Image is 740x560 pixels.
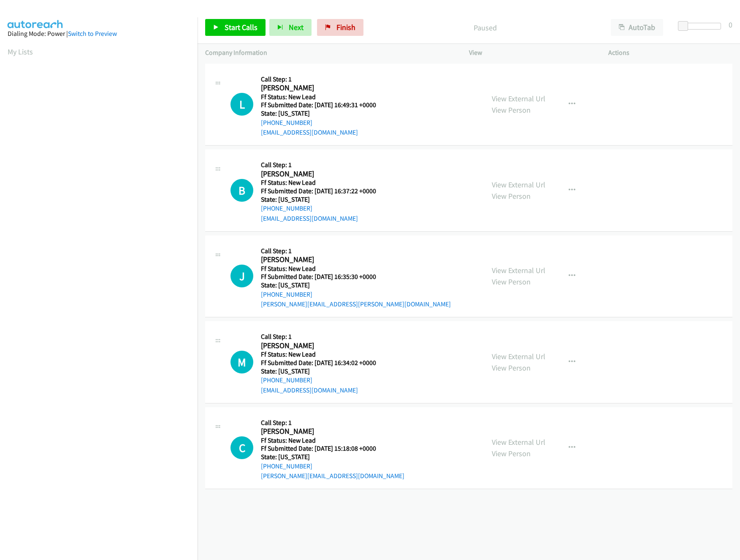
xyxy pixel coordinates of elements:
h2: [PERSON_NAME] [261,427,387,436]
h5: Call Step: 1 [261,419,404,427]
p: View [469,48,593,58]
div: Dialing Mode: Power | [8,29,190,39]
h5: Call Step: 1 [261,333,387,341]
h5: State: [US_STATE] [261,453,404,461]
a: Finish [317,19,363,36]
a: View Person [492,191,531,201]
h5: Ff Status: New Lead [261,436,404,445]
h2: [PERSON_NAME] [261,83,387,93]
div: 0 [729,19,732,30]
h1: C [230,436,253,459]
a: [PHONE_NUMBER] [261,376,312,384]
h5: Call Step: 1 [261,161,387,169]
h5: Ff Submitted Date: [DATE] 16:49:31 +0000 [261,101,387,109]
a: [EMAIL_ADDRESS][DOMAIN_NAME] [261,214,358,222]
a: [PERSON_NAME][EMAIL_ADDRESS][DOMAIN_NAME] [261,472,404,480]
a: [PHONE_NUMBER] [261,290,312,298]
h5: Call Step: 1 [261,247,451,255]
h5: Ff Submitted Date: [DATE] 16:37:22 +0000 [261,187,387,195]
a: View Person [492,105,531,115]
a: [PHONE_NUMBER] [261,119,312,127]
button: AutoTab [611,19,663,36]
h5: Ff Status: New Lead [261,93,387,101]
a: View External Url [492,437,545,447]
h5: State: [US_STATE] [261,195,387,204]
a: [PHONE_NUMBER] [261,204,312,212]
div: The call is yet to be attempted [230,179,253,202]
a: View External Url [492,180,545,189]
h5: Ff Status: New Lead [261,265,451,273]
h5: Ff Submitted Date: [DATE] 16:34:02 +0000 [261,359,387,367]
h5: Ff Status: New Lead [261,350,387,359]
h1: J [230,265,253,287]
h5: Ff Status: New Lead [261,179,387,187]
iframe: Dialpad [8,65,198,466]
div: Delay between calls (in seconds) [682,23,721,30]
h5: State: [US_STATE] [261,367,387,376]
a: View Person [492,449,531,458]
h1: B [230,179,253,202]
h1: M [230,351,253,373]
a: View Person [492,363,531,373]
a: [EMAIL_ADDRESS][DOMAIN_NAME] [261,128,358,136]
p: Company Information [205,48,454,58]
h5: Call Step: 1 [261,75,387,84]
p: Actions [608,48,732,58]
h5: State: [US_STATE] [261,281,451,289]
h1: L [230,93,253,116]
h5: Ff Submitted Date: [DATE] 16:35:30 +0000 [261,273,451,281]
a: View External Url [492,94,545,103]
span: Next [289,22,304,32]
h5: Ff Submitted Date: [DATE] 15:18:08 +0000 [261,444,404,453]
h2: [PERSON_NAME] [261,169,387,179]
a: Start Calls [205,19,266,36]
a: [PHONE_NUMBER] [261,462,312,470]
p: Paused [375,22,596,33]
a: View Person [492,277,531,287]
a: [PERSON_NAME][EMAIL_ADDRESS][PERSON_NAME][DOMAIN_NAME] [261,300,451,308]
div: The call is yet to be attempted [230,265,253,287]
div: The call is yet to be attempted [230,436,253,459]
h5: State: [US_STATE] [261,109,387,118]
span: Start Calls [225,22,258,32]
a: Switch to Preview [68,30,117,38]
a: My Lists [8,47,33,57]
h2: [PERSON_NAME] [261,255,387,265]
a: View External Url [492,352,545,361]
h2: [PERSON_NAME] [261,341,387,351]
span: Finish [336,22,355,32]
div: The call is yet to be attempted [230,93,253,116]
a: [EMAIL_ADDRESS][DOMAIN_NAME] [261,386,358,394]
div: The call is yet to be attempted [230,351,253,373]
a: View External Url [492,265,545,275]
button: Next [269,19,312,36]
